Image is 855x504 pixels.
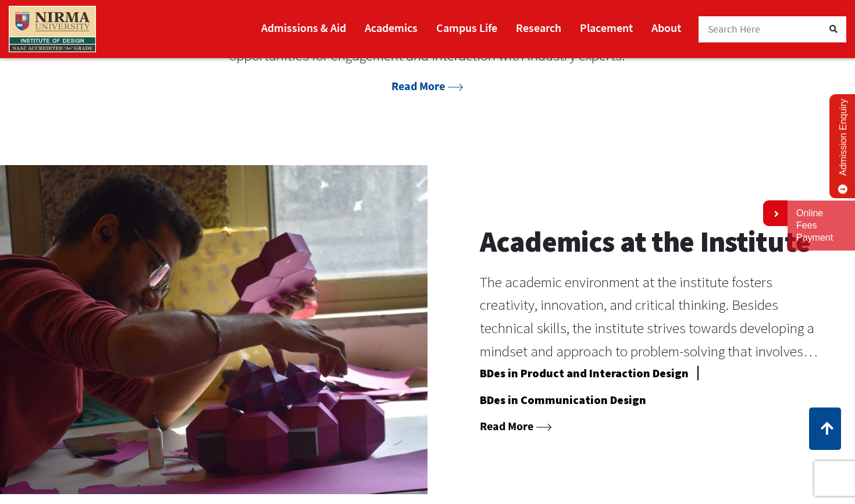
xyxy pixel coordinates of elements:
[261,16,346,40] a: Admissions & Aid
[480,366,689,385] a: BDes in Product and Interaction Design
[480,224,826,259] h2: Academics at the Institute
[480,271,826,363] p: The academic environment at the institute fosters creativity, innovation, and critical thinking. ...
[516,16,561,40] a: Research
[580,16,633,40] a: Placement
[708,23,761,35] span: Search Here
[480,392,646,412] a: BDes in Communication Design
[651,16,681,40] a: About
[480,419,552,433] a: Read More
[365,16,418,40] a: Academics
[436,16,497,40] a: Campus Life
[796,208,846,244] a: Online Fees Payment
[391,78,464,93] a: Read More
[9,6,96,52] img: main_logo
